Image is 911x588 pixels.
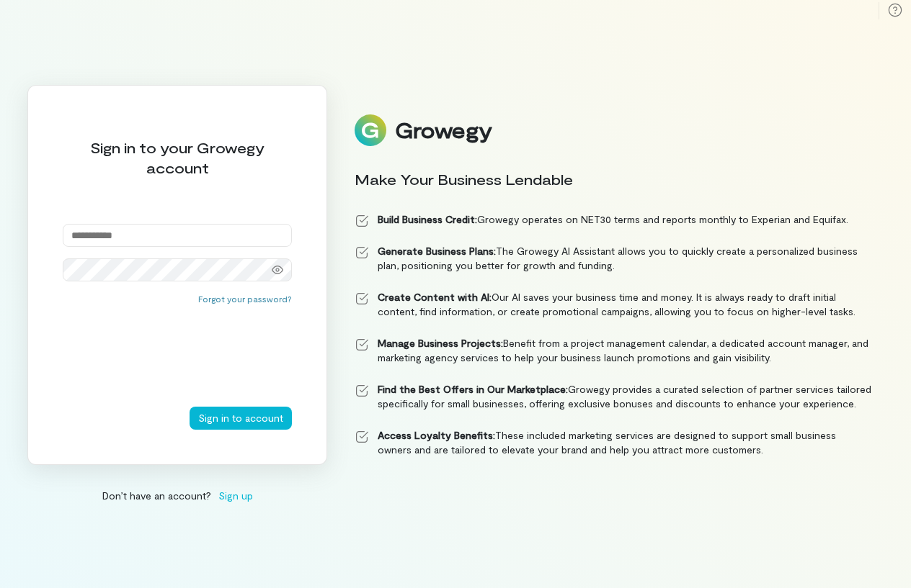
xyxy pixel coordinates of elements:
[378,213,477,225] strong: Build Business Credit:
[378,291,492,303] strong: Create Content with AI:
[27,488,327,503] div: Don’t have an account?
[378,245,496,257] strong: Generate Business Plans:
[378,429,495,441] strong: Access Loyalty Benefits:
[355,428,872,457] li: These included marketing services are designed to support small business owners and are tailored ...
[355,169,872,189] div: Make Your Business Lendable
[355,212,872,227] li: Growegy operates on NET30 terms and reports monthly to Experian and Equifax.
[355,336,872,365] li: Benefit from a project management calendar, a dedicated account manager, and marketing agency ser...
[355,114,386,146] img: Logo
[218,488,253,503] span: Sign up
[395,118,492,143] div: Growegy
[198,293,292,304] button: Forgot your password?
[355,290,872,319] li: Our AI saves your business time and money. It is always ready to draft initial content, find info...
[63,137,292,178] div: Sign in to your Growegy account
[378,337,503,349] strong: Manage Business Projects:
[355,244,872,273] li: The Growegy AI Assistant allows you to quickly create a personalized business plan, positioning y...
[190,407,292,430] button: Sign in to account
[378,383,568,395] strong: Find the Best Offers in Our Marketplace:
[355,382,872,411] li: Growegy provides a curated selection of partner services tailored specifically for small business...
